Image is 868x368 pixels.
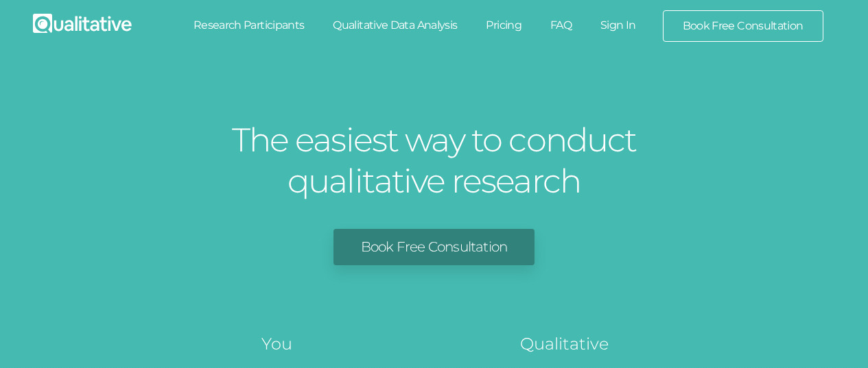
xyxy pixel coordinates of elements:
[333,229,535,265] a: Book Free Consultation
[261,334,292,354] tspan: You
[471,10,536,40] a: Pricing
[33,14,132,33] img: Qualitative
[318,10,471,40] a: Qualitative Data Analysis
[536,10,586,40] a: FAQ
[520,334,609,354] tspan: Qualitative
[179,10,319,40] a: Research Participants
[664,11,823,41] a: Book Free Consultation
[228,119,640,201] h1: The easiest way to conduct qualitative research
[586,10,650,40] a: Sign In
